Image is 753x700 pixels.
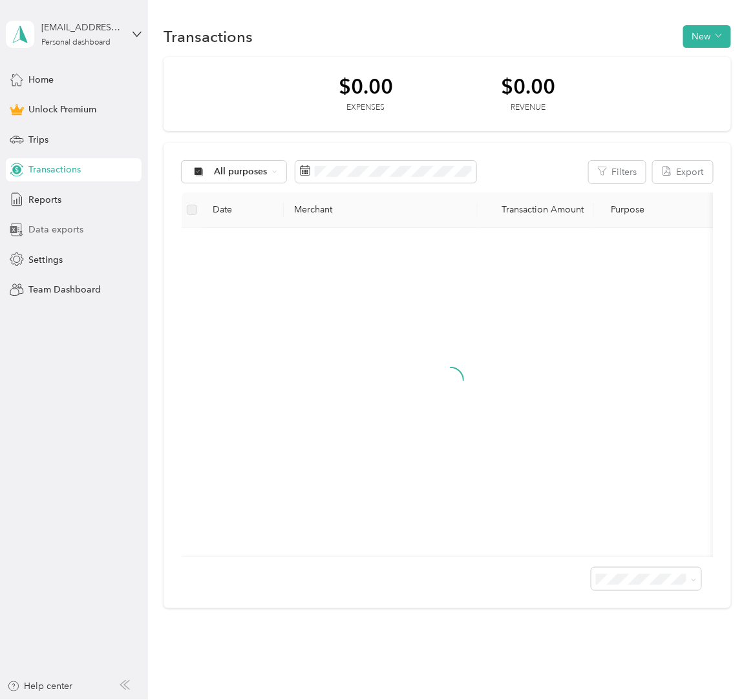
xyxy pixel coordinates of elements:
[28,73,54,87] span: Home
[28,163,81,176] span: Transactions
[7,680,73,694] button: Help center
[28,253,63,267] span: Settings
[202,192,284,228] th: Date
[502,102,556,114] div: Revenue
[28,223,83,236] span: Data exports
[28,283,101,296] span: Team Dashboard
[339,102,393,114] div: Expenses
[41,21,122,34] div: [EMAIL_ADDRESS][DOMAIN_NAME]
[164,30,253,43] h1: Transactions
[214,167,268,176] span: All purposes
[284,192,478,228] th: Merchant
[28,193,61,207] span: Reports
[28,133,48,147] span: Trips
[339,75,393,98] div: $0.00
[604,204,645,215] span: Purpose
[41,39,111,46] div: Personal dashboard
[502,75,556,98] div: $0.00
[683,25,731,48] button: New
[589,161,646,183] button: Filters
[681,628,753,700] iframe: Everlance-gr Chat Button Frame
[28,103,96,116] span: Unlock Premium
[478,192,594,228] th: Transaction Amount
[653,161,713,183] button: Export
